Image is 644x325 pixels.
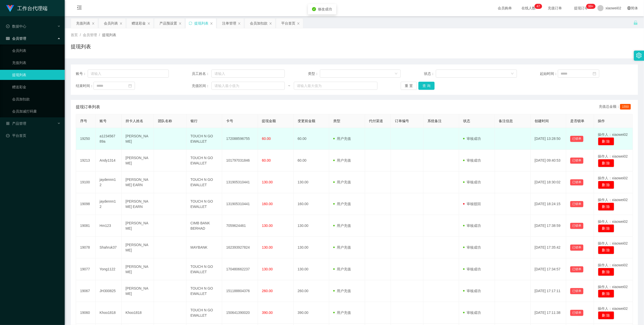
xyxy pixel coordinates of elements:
span: 用户充值 [333,311,351,315]
span: 序号 [80,119,87,123]
span: 操作人：xiaowei02 [598,176,628,180]
span: 持卡人姓名 [126,119,143,123]
span: 首页 [71,33,78,37]
span: 60.00 [262,137,271,141]
button: 删 除 [598,224,614,232]
a: 赠送彩金 [12,82,61,92]
span: 用户充值 [333,289,351,293]
span: 审核成功 [463,311,481,315]
td: a123456789a [96,128,122,150]
td: 131905310441 [222,193,258,215]
td: 19098 [76,193,96,215]
span: 审核成功 [463,180,481,184]
span: 操作人：xiaowei02 [598,154,628,158]
td: 60.00 [294,128,329,150]
span: 操作人：xiaowei02 [598,307,628,311]
td: 151188804376 [222,280,258,302]
button: 已锁单 [570,136,583,142]
span: 操作 [598,119,605,123]
button: 删 除 [598,246,614,254]
span: 60.00 [262,158,271,162]
span: 修改成功 [318,7,332,11]
span: 用户充值 [333,180,351,184]
span: 用户充值 [333,267,351,271]
button: 重 置 [401,82,417,90]
button: 已锁单 [570,223,583,229]
input: 请输入最小值为 [211,82,285,90]
div: 充值总金额： [599,104,633,110]
span: 状态 [463,119,470,123]
span: 130.00 [262,224,273,228]
div: 注单管理 [222,18,236,28]
div: 赠送彩金 [132,18,146,28]
span: 审核成功 [463,224,481,228]
span: 创建时间 [535,119,549,123]
td: [PERSON_NAME] [122,258,154,280]
span: 代付渠道 [369,119,383,123]
span: 审核成功 [463,158,481,162]
i: icon: check-circle [312,7,316,11]
td: 131905310441 [222,171,258,193]
div: 平台首页 [281,18,295,28]
button: 已锁单 [570,310,583,316]
i: 图标: appstore-o [6,122,10,125]
td: [DATE] 18:24:15 [531,193,566,215]
span: 变更前金额 [298,119,315,123]
i: 图标: close [238,22,241,25]
td: [DATE] 18:30:02 [531,171,566,193]
span: 类型 [333,119,340,123]
td: 130.00 [294,237,329,258]
h1: 提现列表 [71,43,91,50]
span: 系统备注 [427,119,442,123]
td: 19060 [76,302,96,324]
td: jaydennn12 [96,171,122,193]
td: [PERSON_NAME] [122,128,154,150]
td: [DATE] 17:34:57 [531,258,566,280]
span: 130.00 [262,245,273,249]
i: 图标: sync [189,21,192,25]
span: 员工姓名： [192,71,211,76]
td: Khoo1818 [96,302,122,324]
span: ~ [285,83,294,89]
td: TOUCH N GO EWALLET [186,171,222,193]
td: 60.00 [294,150,329,171]
td: 130.00 [294,258,329,280]
a: 工作台代理端 [6,6,47,10]
span: 审核驳回 [463,202,481,206]
span: 在线人数 [519,6,538,10]
div: 会员列表 [104,18,118,28]
i: 图标: close [269,22,272,25]
span: 数据中心 [6,24,26,28]
i: 图标: unlock [633,20,638,25]
span: 操作人：xiaowei02 [598,220,628,224]
td: [DATE] 17:35:42 [531,237,566,258]
td: 130.00 [294,215,329,237]
button: 已锁单 [570,266,583,272]
span: 状态： [424,71,436,76]
td: 101797031846 [222,150,258,171]
i: 图标: down [395,72,398,76]
td: 160.00 [294,193,329,215]
span: 充值区间： [192,83,211,89]
input: 请输入 [211,70,285,78]
td: 19067 [76,280,96,302]
a: 会员列表 [12,46,61,56]
i: 图标: close [120,22,123,25]
span: 操作人：xiaowei02 [598,241,628,245]
span: 用户充值 [333,158,351,162]
i: 图标: close [297,22,300,25]
td: TOUCH N GO EWALLET [186,150,222,171]
p: 4 [537,4,538,9]
td: TOUCH N GO EWALLET [186,258,222,280]
div: 充值列表 [76,18,90,28]
td: [DATE] 13:28:50 [531,128,566,150]
td: MAYBANK [186,237,222,258]
td: [DATE] 17:17:11 [531,280,566,302]
i: 图标: calendar [128,84,132,88]
span: 提现金额 [262,119,276,123]
td: 7059624461 [222,215,258,237]
i: 图标: close [92,22,95,25]
i: 图标: close [210,22,213,25]
span: / [99,33,100,37]
span: 团队名称 [158,119,172,123]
